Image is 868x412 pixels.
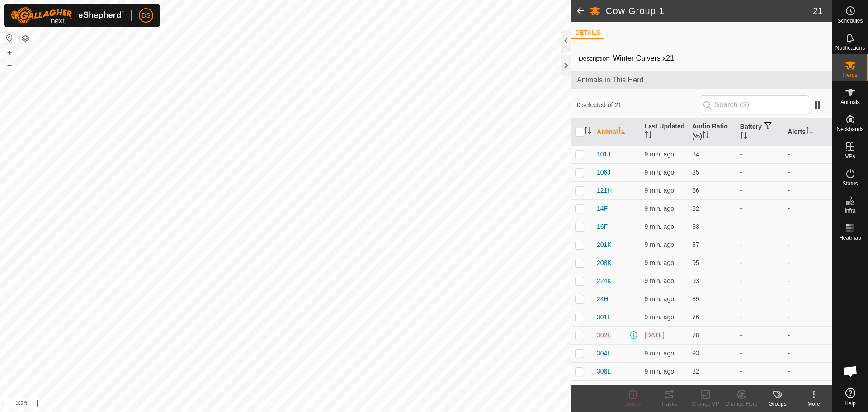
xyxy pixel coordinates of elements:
[645,259,674,266] span: Oct 7, 2025, 7:31 AM
[806,128,813,135] p-sorticon: Activate to sort
[577,100,700,110] span: 0 selected of 21
[736,344,784,362] td: -
[692,241,699,248] span: 87
[645,205,674,212] span: Oct 7, 2025, 7:31 AM
[784,118,832,146] th: Alerts
[736,380,784,398] td: -
[736,181,784,199] td: -
[759,400,796,408] div: Groups
[692,350,699,357] span: 93
[584,128,591,135] p-sorticon: Activate to sort
[651,400,687,408] div: Tracks
[645,295,674,303] span: Oct 7, 2025, 7:31 AM
[645,277,674,284] span: Oct 7, 2025, 7:31 AM
[692,187,699,194] span: 86
[142,11,150,20] span: DS
[597,294,609,304] span: 24H
[784,145,832,163] td: -
[692,313,699,321] span: 76
[842,181,858,186] span: Status
[571,28,604,39] li: DETAILS
[736,236,784,254] td: -
[740,133,747,140] p-sorticon: Activate to sort
[736,254,784,272] td: -
[796,400,832,408] div: More
[843,72,857,78] span: Herds
[645,241,674,248] span: Oct 7, 2025, 7:31 AM
[625,401,641,407] span: Delete
[784,326,832,344] td: -
[784,236,832,254] td: -
[692,151,699,158] span: 84
[736,362,784,380] td: -
[20,33,31,44] button: Map Layers
[835,45,865,51] span: Notifications
[597,385,611,394] span: 317L
[736,145,784,163] td: -
[645,151,674,158] span: Oct 7, 2025, 7:31 AM
[692,223,699,230] span: 83
[784,199,832,218] td: -
[723,400,759,408] div: Change Herd
[784,181,832,199] td: -
[579,55,609,62] label: Description
[4,47,15,58] button: +
[687,400,723,408] div: Change VP
[609,51,678,66] span: Winter Calvers x21
[736,218,784,236] td: -
[845,154,855,159] span: VPs
[844,401,856,406] span: Help
[784,308,832,326] td: -
[597,222,608,232] span: 16F
[692,331,699,339] span: 78
[736,199,784,218] td: -
[844,208,855,213] span: Infra
[597,349,611,358] span: 304L
[645,331,665,339] span: Sep 27, 2025, 12:31 PM
[784,272,832,290] td: -
[4,59,15,70] button: –
[641,118,689,146] th: Last Updated
[597,331,611,340] span: 302L
[784,362,832,380] td: -
[736,326,784,344] td: -
[700,95,809,114] input: Search (S)
[840,99,860,105] span: Animals
[597,240,612,250] span: 201K
[295,400,321,408] a: Contact Us
[645,350,674,357] span: Oct 7, 2025, 7:31 AM
[784,380,832,398] td: -
[597,276,612,286] span: 224K
[597,258,612,268] span: 208K
[645,368,674,375] span: Oct 7, 2025, 7:30 AM
[736,272,784,290] td: -
[692,205,699,212] span: 82
[689,118,736,146] th: Audio Ratio (%)
[645,187,674,194] span: Oct 7, 2025, 7:30 AM
[784,218,832,236] td: -
[4,33,15,43] button: Reset Map
[736,290,784,308] td: -
[692,295,699,303] span: 89
[736,163,784,181] td: -
[597,150,610,159] span: 101J
[832,384,868,410] a: Help
[837,18,863,24] span: Schedules
[606,5,813,16] h2: Cow Group 1
[692,368,699,375] span: 82
[593,118,641,146] th: Animal
[597,168,610,177] span: 106J
[692,169,699,176] span: 85
[597,313,611,322] span: 301L
[702,133,709,140] p-sorticon: Activate to sort
[736,308,784,326] td: -
[645,169,674,176] span: Oct 7, 2025, 7:31 AM
[597,204,608,213] span: 14F
[250,400,284,408] a: Privacy Policy
[784,254,832,272] td: -
[597,186,612,195] span: 121H
[11,7,124,24] img: Gallagher Logo
[597,367,611,376] span: 306L
[645,223,674,230] span: Oct 7, 2025, 7:31 AM
[813,4,823,18] span: 21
